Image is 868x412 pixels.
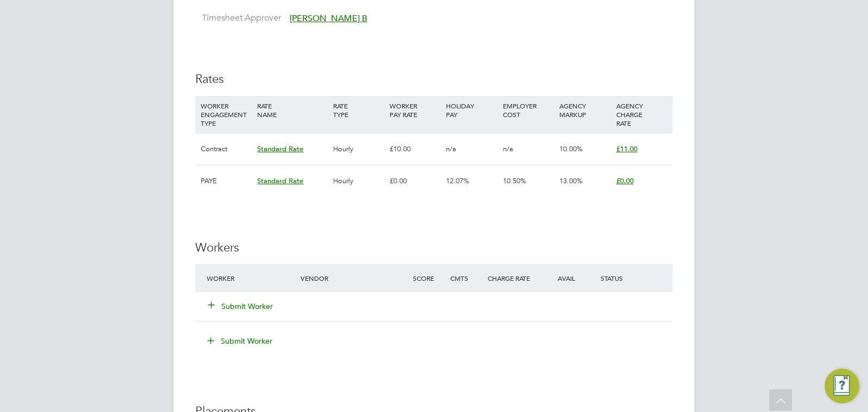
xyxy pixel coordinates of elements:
[387,165,443,197] div: £0.00
[195,72,673,87] h3: Rates
[503,176,526,185] span: 10.50%
[208,301,273,312] button: Submit Worker
[387,133,443,165] div: £10.00
[257,176,303,185] span: Standard Rate
[330,133,387,165] div: Hourly
[825,369,859,403] button: Engage Resource Center
[298,268,410,288] div: Vendor
[446,176,469,185] span: 12.07%
[257,144,303,153] span: Standard Rate
[598,268,673,288] div: Status
[616,176,634,185] span: £0.00
[198,133,254,165] div: Contract
[503,144,513,153] span: n/a
[446,144,456,153] span: n/a
[559,176,583,185] span: 13.00%
[198,96,254,133] div: WORKER ENGAGEMENT TYPE
[500,96,557,124] div: EMPLOYER COST
[290,13,367,24] span: [PERSON_NAME] B
[330,165,387,197] div: Hourly
[448,268,485,288] div: Cmts
[410,268,448,288] div: Score
[614,96,670,133] div: AGENCY CHARGE RATE
[330,96,387,124] div: RATE TYPE
[204,268,298,288] div: Worker
[541,268,598,288] div: Avail
[387,96,443,124] div: WORKER PAY RATE
[485,268,541,288] div: Charge Rate
[443,96,500,124] div: HOLIDAY PAY
[200,332,281,350] button: Submit Worker
[616,144,637,153] span: £11.00
[557,96,613,124] div: AGENCY MARKUP
[195,240,673,256] h3: Workers
[254,96,330,124] div: RATE NAME
[195,12,281,24] label: Timesheet Approver
[559,144,583,153] span: 10.00%
[198,165,254,197] div: PAYE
